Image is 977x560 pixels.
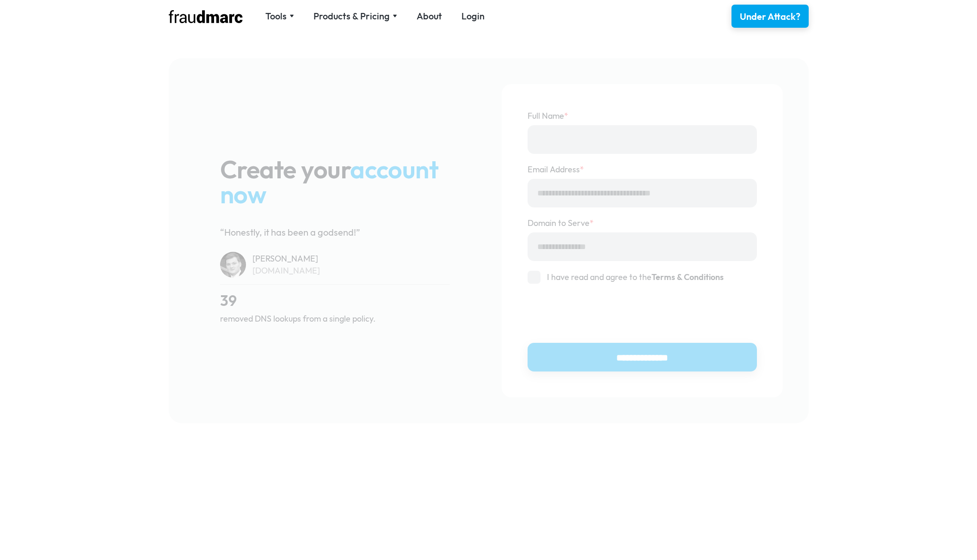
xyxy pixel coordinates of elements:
[313,10,390,23] div: Products & Pricing
[651,272,724,282] a: Terms & Conditions
[740,10,800,23] div: Under Attack?
[220,313,450,325] div: removed DNS lookups from a single policy.
[252,265,320,277] div: [DOMAIN_NAME]
[265,10,294,23] div: Tools
[528,110,757,371] form: Universal SPF Pro Signup
[528,110,757,122] label: Full Name
[220,226,450,239] p: “Honestly, it has been a godsend!”
[313,10,397,23] div: Products & Pricing
[528,164,757,176] label: Email Address
[528,217,757,229] label: Domain to Serve
[252,253,320,265] div: [PERSON_NAME]
[946,529,968,551] iframe: Intercom live chat
[547,271,724,283] span: I have read and agree to the
[461,10,485,23] a: Login
[731,5,809,28] a: Under Attack?
[220,291,450,310] h4: 39
[220,153,438,210] span: account now
[265,10,287,23] div: Tools
[528,293,668,329] iframe: reCAPTCHA
[220,157,450,207] h1: Create your
[417,10,442,23] a: About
